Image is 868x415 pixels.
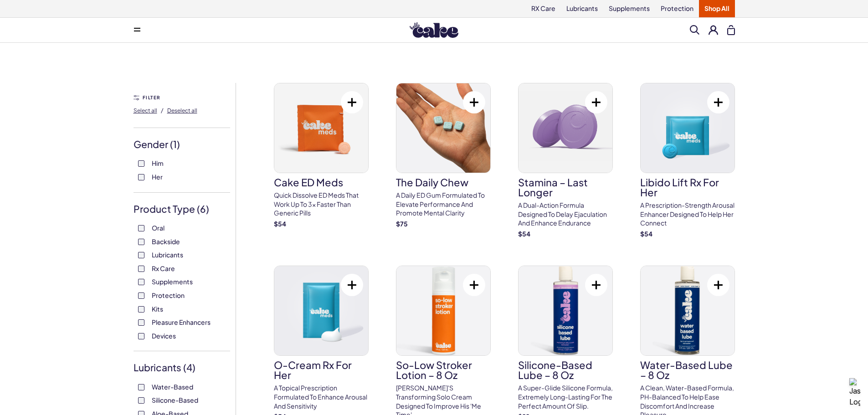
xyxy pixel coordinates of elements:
[640,230,652,238] strong: $ 54
[138,252,144,258] input: Lubricants
[167,107,197,114] span: Deselect all
[396,177,491,187] h3: The Daily Chew
[138,397,144,404] input: Silicone-Based
[274,360,369,380] h3: O-Cream Rx for Her
[138,319,144,326] input: Pleasure Enhancers
[274,191,369,218] p: Quick dissolve ED Meds that work up to 3x faster than generic pills
[134,103,157,118] button: Select all
[396,83,490,173] img: The Daily Chew
[274,384,369,410] p: A topical prescription formulated to enhance arousal and sensitivity
[396,191,491,218] p: A Daily ED Gum Formulated To Elevate Performance And Promote Mental Clarity
[519,266,612,355] img: Silicone-Based Lube – 8 oz
[396,83,491,228] a: The Daily ChewThe Daily ChewA Daily ED Gum Formulated To Elevate Performance And Promote Mental C...
[167,103,197,118] button: Deselect all
[134,107,157,114] span: Select all
[396,360,491,380] h3: So-Low Stroker Lotion – 8 oz
[518,230,530,238] strong: $ 54
[640,360,735,380] h3: Water-Based Lube – 8 oz
[138,174,144,180] input: Her
[640,177,735,197] h3: Libido Lift Rx For Her
[152,316,211,328] span: Pleasure Enhancers
[518,360,613,380] h3: Silicone-Based Lube – 8 oz
[152,157,164,169] span: Him
[138,266,144,272] input: Rx Care
[152,222,164,234] span: Oral
[518,384,613,410] p: A super-glide silicone formula, extremely long-lasting for the perfect amount of slip.
[519,83,612,173] img: Stamina – Last Longer
[518,177,613,197] h3: Stamina – Last Longer
[138,292,144,299] input: Protection
[641,266,734,355] img: Water-Based Lube – 8 oz
[641,83,734,173] img: Libido Lift Rx For Her
[138,306,144,313] input: Kits
[274,83,368,173] img: Cake ED Meds
[410,22,458,38] img: Hello Cake
[138,279,144,285] input: Supplements
[152,276,193,287] span: Supplements
[396,266,490,355] img: So-Low Stroker Lotion – 8 oz
[138,225,144,231] input: Oral
[152,171,163,183] span: Her
[274,177,369,187] h3: Cake ED Meds
[152,236,180,247] span: Backside
[138,239,144,245] input: Backside
[152,394,198,406] span: Silicone-Based
[274,220,286,228] strong: $ 54
[152,381,193,393] span: Water-Based
[396,220,408,228] strong: $ 75
[640,83,735,238] a: Libido Lift Rx For HerLibido Lift Rx For HerA prescription-strength arousal enhancer designed to ...
[274,266,368,355] img: O-Cream Rx for Her
[518,201,613,228] p: A dual-action formula designed to delay ejaculation and enhance endurance
[161,106,164,114] span: /
[640,201,735,228] p: A prescription-strength arousal enhancer designed to help her connect
[152,330,176,342] span: Devices
[152,303,163,315] span: Kits
[138,160,144,167] input: Him
[274,83,369,228] a: Cake ED MedsCake ED MedsQuick dissolve ED Meds that work up to 3x faster than generic pills$54
[152,262,175,274] span: Rx Care
[152,249,183,261] span: Lubricants
[518,83,613,238] a: Stamina – Last LongerStamina – Last LongerA dual-action formula designed to delay ejaculation and...
[152,289,185,301] span: Protection
[138,384,144,390] input: Water-Based
[138,333,144,339] input: Devices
